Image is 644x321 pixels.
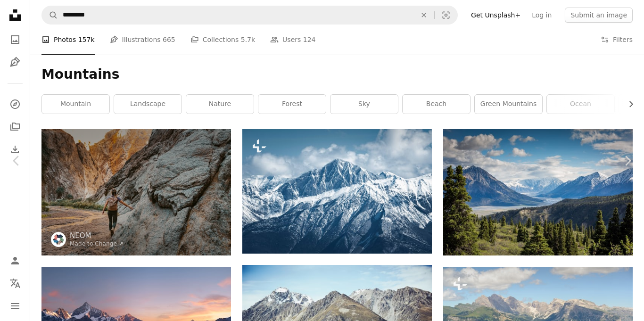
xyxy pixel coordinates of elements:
a: Log in [526,8,557,23]
a: Illustrations [6,53,25,72]
form: Find visuals sitewide [41,6,458,25]
a: mountain [42,95,109,114]
a: Explore [6,95,25,114]
img: a woman climbing up a large rock in the mountains [41,129,231,255]
button: Menu [6,296,25,315]
a: Next [611,115,644,206]
a: sky [330,95,398,114]
a: Log in / Sign up [6,251,25,270]
a: Photos [6,30,25,49]
a: landscape [114,95,182,114]
a: a mountain range covered in snow under a blue sky [242,187,432,195]
a: green mountains [475,95,542,114]
span: 124 [303,34,316,45]
a: Get Unsplash+ [465,8,526,23]
a: nature [186,95,254,114]
img: a mountain range covered in snow under a blue sky [242,129,432,254]
button: Language [6,274,25,293]
a: beach [403,95,470,114]
a: Illustrations 665 [110,25,175,55]
button: Submit an image [565,8,633,23]
a: a woman climbing up a large rock in the mountains [41,188,231,196]
a: Users 124 [270,25,315,55]
a: green mountain across body of water [443,188,633,196]
button: Search Unsplash [42,6,58,24]
a: Collections 5.7k [190,25,255,55]
button: scroll list to the right [622,95,633,114]
img: green mountain across body of water [443,129,633,255]
a: Made to Change ↗ [70,240,124,247]
img: Go to NEOM's profile [51,232,66,247]
a: ocean [547,95,614,114]
span: 665 [163,34,175,45]
h1: Mountains [41,66,633,83]
a: forest [258,95,326,114]
button: Visual search [435,6,457,24]
span: 5.7k [241,34,255,45]
button: Clear [413,6,434,24]
a: NEOM [70,231,124,240]
button: Filters [601,25,633,55]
